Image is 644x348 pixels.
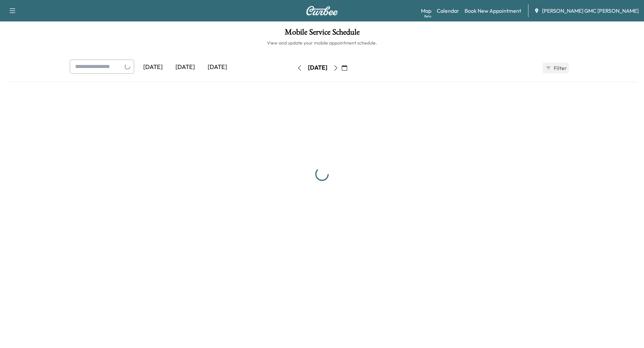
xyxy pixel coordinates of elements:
[7,40,637,46] h6: View and update your mobile appointment schedule.
[543,63,569,73] button: Filter
[542,7,639,15] span: [PERSON_NAME] GMC [PERSON_NAME]
[421,7,431,15] a: MapBeta
[424,14,431,19] div: Beta
[308,64,327,72] div: [DATE]
[169,60,201,75] div: [DATE]
[201,60,233,75] div: [DATE]
[437,7,459,15] a: Calendar
[554,64,566,72] span: Filter
[7,28,637,40] h1: Mobile Service Schedule
[306,6,338,15] img: Curbee Logo
[137,60,169,75] div: [DATE]
[465,7,521,15] a: Book New Appointment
